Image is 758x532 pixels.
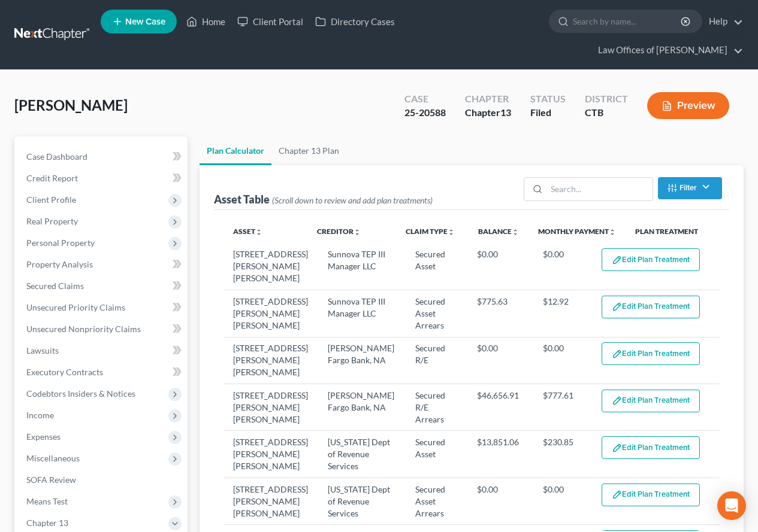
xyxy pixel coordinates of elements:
[467,290,533,337] td: $775.63
[612,349,622,359] img: edit-pencil-c1479a1de80d8dea1e2430c2f745a3c6a07e9d7aa2eeffe225670001d78357a8.svg
[533,337,592,384] td: $0.00
[26,216,78,226] span: Real Property
[272,195,433,205] span: (Scroll down to review and add plan treatments)
[26,518,68,528] span: Chapter 13
[26,345,59,355] span: Lawsuits
[26,173,78,183] span: Credit Report
[26,431,61,442] span: Expenses
[406,290,467,337] td: Secured Asset Arrears
[467,337,533,384] td: $0.00
[17,297,188,318] a: Unsecured Priority Claims
[406,337,467,384] td: Secured R/E
[500,107,511,118] span: 13
[318,384,406,431] td: [PERSON_NAME] Fargo Bank, NA
[533,290,592,337] td: $12.92
[626,220,720,244] th: Plan Treatment
[585,106,628,120] div: CTB
[26,324,141,334] span: Unsecured Nonpriority Claims
[125,17,165,26] span: New Case
[602,484,700,506] button: Edit Plan Treatment
[467,244,533,290] td: $0.00
[26,194,76,205] span: Client Profile
[26,475,76,485] span: SOFA Review
[612,443,622,453] img: edit-pencil-c1479a1de80d8dea1e2430c2f745a3c6a07e9d7aa2eeffe225670001d78357a8.svg
[26,453,80,463] span: Miscellaneous
[612,490,622,500] img: edit-pencil-c1479a1de80d8dea1e2430c2f745a3c6a07e9d7aa2eeffe225670001d78357a8.svg
[17,340,188,361] a: Lawsuits
[533,431,592,478] td: $230.85
[465,106,511,120] div: Chapter
[17,168,188,189] a: Credit Report
[17,469,188,491] a: SOFA Review
[406,478,467,524] td: Secured Asset Arrears
[533,384,592,431] td: $777.61
[26,259,93,269] span: Property Analysis
[530,106,566,120] div: Filed
[224,290,318,337] td: [STREET_ADDRESS][PERSON_NAME][PERSON_NAME]
[26,410,54,420] span: Income
[354,229,361,236] i: unfold_more
[17,146,188,168] a: Case Dashboard
[478,227,519,236] a: Balanceunfold_more
[224,337,318,384] td: [STREET_ADDRESS][PERSON_NAME][PERSON_NAME]
[538,227,616,236] a: Monthly Paymentunfold_more
[224,478,318,524] td: [STREET_ADDRESS][PERSON_NAME][PERSON_NAME]
[233,227,262,236] a: Assetunfold_more
[309,11,401,32] a: Directory Cases
[602,390,700,412] button: Edit Plan Treatment
[317,227,361,236] a: Creditorunfold_more
[224,384,318,431] td: [STREET_ADDRESS][PERSON_NAME][PERSON_NAME]
[592,39,743,61] a: Law Offices of [PERSON_NAME]
[717,491,746,520] div: Open Intercom Messenger
[703,11,743,32] a: Help
[406,431,467,478] td: Secured Asset
[231,11,309,32] a: Client Portal
[318,290,406,337] td: Sunnova TEP III Manager LLC
[465,92,511,106] div: Chapter
[318,244,406,290] td: Sunnova TEP III Manager LLC
[318,431,406,478] td: [US_STATE] Dept of Revenue Services
[224,431,318,478] td: [STREET_ADDRESS][PERSON_NAME][PERSON_NAME]
[612,255,622,265] img: edit-pencil-c1479a1de80d8dea1e2430c2f745a3c6a07e9d7aa2eeffe225670001d78357a8.svg
[318,478,406,524] td: [US_STATE] Dept of Revenue Services
[612,302,622,312] img: edit-pencil-c1479a1de80d8dea1e2430c2f745a3c6a07e9d7aa2eeffe225670001d78357a8.svg
[406,384,467,431] td: Secured R/E Arrears
[17,275,188,297] a: Secured Claims
[602,342,700,365] button: Edit Plan Treatment
[609,229,616,236] i: unfold_more
[14,96,128,114] span: [PERSON_NAME]
[17,318,188,340] a: Unsecured Nonpriority Claims
[271,136,346,165] a: Chapter 13 Plan
[17,361,188,383] a: Executory Contracts
[602,436,700,459] button: Edit Plan Treatment
[533,244,592,290] td: $0.00
[26,281,84,291] span: Secured Claims
[530,92,566,106] div: Status
[448,229,455,236] i: unfold_more
[512,229,519,236] i: unfold_more
[612,396,622,406] img: edit-pencil-c1479a1de80d8dea1e2430c2f745a3c6a07e9d7aa2eeffe225670001d78357a8.svg
[658,177,722,199] button: Filter
[26,388,135,399] span: Codebtors Insiders & Notices
[546,178,653,200] input: Search...
[585,92,628,106] div: District
[26,496,68,506] span: Means Test
[467,431,533,478] td: $13,851.06
[602,296,700,318] button: Edit Plan Treatment
[255,229,262,236] i: unfold_more
[180,11,231,32] a: Home
[404,92,446,106] div: Case
[647,92,729,119] button: Preview
[214,192,433,206] div: Asset Table
[200,136,271,165] a: Plan Calculator
[533,478,592,524] td: $0.00
[224,244,318,290] td: [STREET_ADDRESS][PERSON_NAME][PERSON_NAME]
[26,367,103,377] span: Executory Contracts
[467,384,533,431] td: $46,656.91
[406,227,455,236] a: Claim Typeunfold_more
[26,151,87,162] span: Case Dashboard
[573,10,682,32] input: Search by name...
[26,302,125,312] span: Unsecured Priority Claims
[467,478,533,524] td: $0.00
[404,106,446,120] div: 25-20588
